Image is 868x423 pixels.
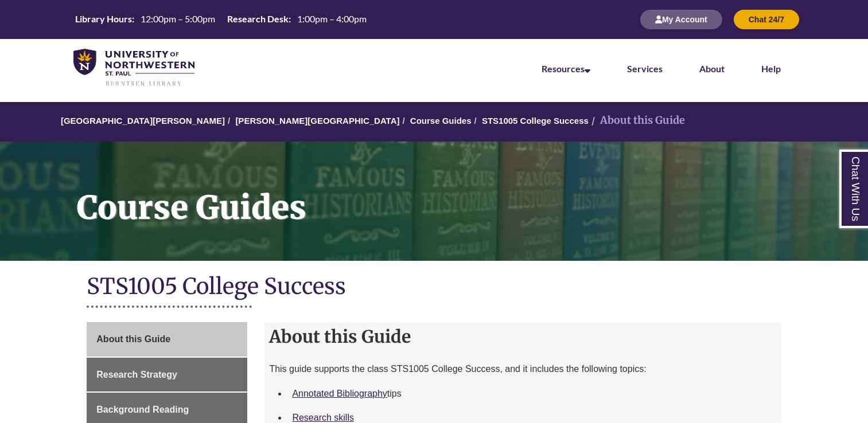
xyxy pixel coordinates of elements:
p: This guide supports the class STS1005 College Success, and it includes the following topics: [269,362,776,376]
h1: STS1005 College Success [87,272,781,303]
a: [PERSON_NAME][GEOGRAPHIC_DATA] [235,116,399,126]
th: Library Hours: [71,13,136,25]
a: Research Strategy [87,358,247,392]
h2: About this Guide [264,322,781,351]
button: Chat 24/7 [734,10,799,29]
a: Annotated Bibliography [292,389,387,398]
button: My Account [640,10,722,29]
span: Research Strategy [96,370,177,379]
li: About this Guide [589,112,685,129]
a: My Account [640,14,722,24]
a: Resources [542,63,590,74]
a: Hours Today [71,13,371,26]
span: About this Guide [96,334,170,344]
a: About this Guide [87,322,247,357]
a: Chat 24/7 [734,14,799,24]
table: Hours Today [71,13,371,25]
th: Research Desk: [223,13,293,25]
span: 1:00pm – 4:00pm [297,13,367,24]
img: UNWSP Library Logo [73,49,194,87]
li: tips [287,382,776,406]
h1: Course Guides [64,142,868,246]
a: STS1005 College Success [482,116,589,126]
a: About [699,63,725,74]
a: Research skills [292,413,354,422]
span: 12:00pm – 5:00pm [141,13,215,24]
a: Services [627,63,663,74]
a: Course Guides [410,116,472,126]
a: Help [761,63,781,74]
span: Background Reading [96,405,189,414]
a: [GEOGRAPHIC_DATA][PERSON_NAME] [61,116,225,126]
